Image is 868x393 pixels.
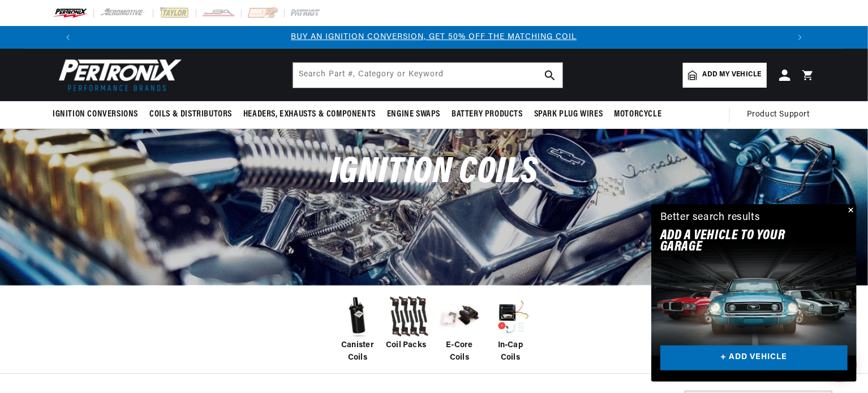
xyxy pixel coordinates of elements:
button: search button [538,63,562,88]
summary: Headers, Exhausts & Components [238,101,381,128]
a: Coil Packs Coil Packs [386,294,431,352]
a: Add my vehicle [683,63,767,88]
span: Add my vehicle [703,70,762,80]
img: E-Core Coils [437,294,482,339]
summary: Spark Plug Wires [528,101,609,128]
summary: Coils & Distributors [144,101,238,128]
img: Pertronix [53,55,183,94]
img: In-Cap Coils [488,294,533,339]
input: Search Part #, Category or Keyword [293,63,562,88]
summary: Battery Products [446,101,528,128]
a: Canister Coils Canister Coils [335,294,380,365]
div: Announcement [79,31,789,44]
span: Ignition Conversions [53,109,138,120]
span: Engine Swaps [387,109,440,120]
img: Coil Packs [386,294,431,339]
span: Ignition Coils [330,154,538,191]
a: BUY AN IGNITION CONVERSION, GET 50% OFF THE MATCHING COIL [291,33,577,41]
span: E-Core Coils [437,339,482,365]
div: Better search results [660,210,760,226]
slideshow-component: Translation missing: en.sections.announcements.announcement_bar [24,26,844,49]
span: Battery Products [452,109,523,120]
div: 1 of 3 [79,31,789,44]
a: + ADD VEHICLE [660,346,848,371]
summary: Engine Swaps [381,101,446,128]
summary: Ignition Conversions [53,101,144,128]
span: Motorcycle [614,109,661,120]
button: Close [843,204,857,218]
span: Coils & Distributors [149,109,232,120]
span: Canister Coils [335,339,380,365]
a: In-Cap Coils In-Cap Coils [488,294,533,365]
img: Canister Coils [335,294,380,339]
span: Headers, Exhausts & Components [243,109,376,120]
span: Product Support [747,109,810,121]
summary: Product Support [747,101,815,128]
h2: Add A VEHICLE to your garage [660,230,819,253]
button: Translation missing: en.sections.announcements.previous_announcement [57,26,79,49]
span: Spark Plug Wires [534,109,603,120]
button: Translation missing: en.sections.announcements.next_announcement [789,26,811,49]
a: E-Core Coils E-Core Coils [437,294,482,365]
span: Coil Packs [386,339,426,352]
summary: Motorcycle [608,101,667,128]
span: In-Cap Coils [488,339,533,365]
